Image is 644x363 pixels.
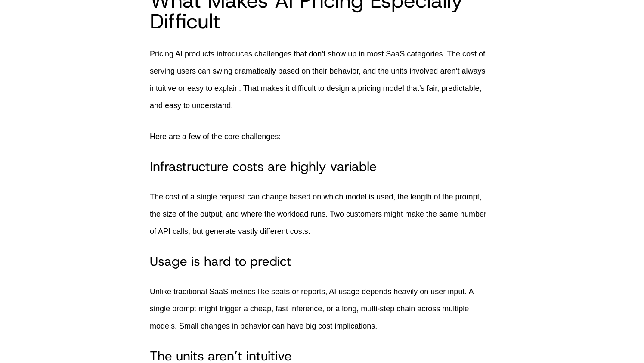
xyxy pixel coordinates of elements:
[150,45,494,114] p: Pricing AI products introduces challenges that don’t show up in most SaaS categories. The cost of...
[150,283,494,335] p: Unlike traditional SaaS metrics like seats or reports, AI usage depends heavily on user input. A ...
[150,128,494,145] p: Here are a few of the core challenges:
[150,159,494,174] h3: Infrastructure costs are highly variable
[150,188,494,240] p: The cost of a single request can change based on which model is used, the length of the prompt, t...
[150,254,494,269] h3: Usage is hard to predict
